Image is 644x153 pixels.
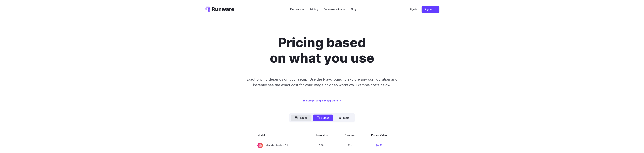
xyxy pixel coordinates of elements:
th: Model [249,130,308,140]
a: Sign up [422,6,439,13]
button: Videos [313,115,333,121]
td: 768p [308,140,337,151]
a: Explore pricing in Playground [303,99,341,102]
td: 10s [337,140,363,151]
a: Blog [351,7,356,11]
th: Duration [337,130,363,140]
h1: Pricing based on what you use [228,35,416,66]
p: Exact pricing depends on your setup. Use the Playground to explore any configuration and instantl... [240,77,404,88]
label: Documentation [323,7,345,11]
a: Sign in [409,7,418,11]
a: Pricing [310,7,318,11]
button: Images [291,115,311,121]
th: Resolution [308,130,337,140]
span: MiniMax Hailuo 02 [257,143,300,148]
a: Go to / [205,7,234,12]
label: Features [290,7,304,11]
button: Tools [335,115,353,121]
th: Price / Video [363,130,395,140]
td: $0.56 [363,140,395,151]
